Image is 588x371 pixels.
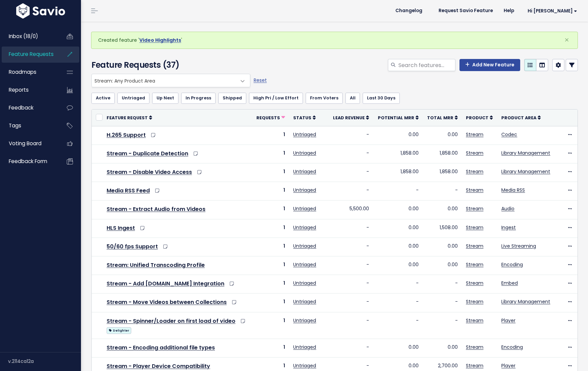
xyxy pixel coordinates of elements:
a: Stream [466,317,483,324]
span: Feedback [9,104,33,111]
a: Delighter [107,326,131,334]
a: Stream [466,205,483,212]
a: HLS Ingest [107,224,135,232]
a: Player [501,317,515,324]
a: Untriaged [117,93,149,103]
td: - [373,312,423,339]
span: Hi [PERSON_NAME] [528,8,577,13]
a: Media RSS [501,187,525,193]
a: Stream [466,131,483,138]
a: Feedback form [2,154,56,169]
td: 5,500.00 [329,200,373,219]
td: 1 [252,145,289,163]
a: All [345,93,360,103]
span: Changelog [395,8,422,13]
a: Active [91,93,115,103]
td: 0.00 [423,256,462,275]
a: Total MRR [427,114,458,121]
td: - [329,182,373,200]
a: Stream - Add [DOMAIN_NAME] Integration [107,280,224,287]
td: - [423,293,462,312]
td: - [423,182,462,200]
td: 1,858.00 [423,163,462,182]
a: Untriaged [293,224,316,231]
a: Untriaged [293,187,316,193]
td: 1,858.00 [373,163,423,182]
a: Potential MRR [378,114,419,121]
td: 1,858.00 [373,145,423,163]
span: Tags [9,122,21,129]
a: Library Management [501,150,550,156]
a: Requests [256,114,285,121]
a: Encoding [501,344,523,350]
td: - [329,312,373,339]
a: Reset [254,77,267,84]
span: Total MRR [427,115,453,121]
td: 1,508.00 [423,219,462,238]
td: - [423,275,462,293]
a: Tags [2,118,56,133]
a: Stream [466,150,483,156]
td: 1 [252,182,289,200]
a: Reports [2,82,56,98]
span: Stream: Any Product Area [91,74,250,87]
a: Audio [501,205,514,212]
td: - [329,293,373,312]
td: 0.00 [373,238,423,256]
td: 1 [252,163,289,182]
a: Untriaged [293,317,316,324]
td: 1 [252,339,289,357]
a: Stream [466,362,483,369]
td: - [329,238,373,256]
span: Lead Revenue [333,115,365,121]
a: Stream - Move Videos between Collections [107,298,227,306]
td: 0.00 [423,238,462,256]
a: Stream [466,224,483,231]
span: Inbox (18/0) [9,33,38,40]
a: Stream [466,344,483,350]
a: Stream [466,243,483,249]
a: Request Savio Feature [433,6,498,16]
button: Close [558,32,576,48]
td: 1 [252,256,289,275]
td: - [373,293,423,312]
td: 1 [252,200,289,219]
span: Status [293,115,311,121]
span: × [564,34,569,45]
span: Requests [256,115,280,121]
span: Potential MRR [378,115,414,121]
a: Feature Requests [2,47,56,62]
a: Untriaged [293,362,316,369]
a: Library Management [501,168,550,175]
a: Stream [466,168,483,175]
a: Untriaged [293,205,316,212]
a: Lead Revenue [333,114,369,121]
span: Feedback form [9,158,47,165]
a: Stream [466,261,483,268]
div: Created feature ' ' [91,32,578,49]
td: - [373,275,423,293]
td: - [329,163,373,182]
td: 0.00 [373,339,423,357]
td: 0.00 [373,256,423,275]
td: 0.00 [373,126,423,145]
a: Feedback [2,100,56,116]
td: - [329,275,373,293]
a: Feature Request [107,114,152,121]
a: Stream - Extract Audio from Videos [107,205,205,213]
a: Stream [466,280,483,286]
a: Product Area [501,114,541,121]
a: Codec [501,131,517,138]
td: 1,858.00 [423,145,462,163]
td: 0.00 [423,126,462,145]
a: Hi [PERSON_NAME] [520,6,583,16]
a: Player [501,362,515,369]
a: Stream [466,298,483,305]
a: Live Streaming [501,243,536,249]
a: 50/60 fps Support [107,243,158,250]
span: Roadmaps [9,68,36,75]
a: Embed [501,280,518,286]
a: Untriaged [293,243,316,249]
td: 0.00 [423,200,462,219]
td: 1 [252,312,289,339]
